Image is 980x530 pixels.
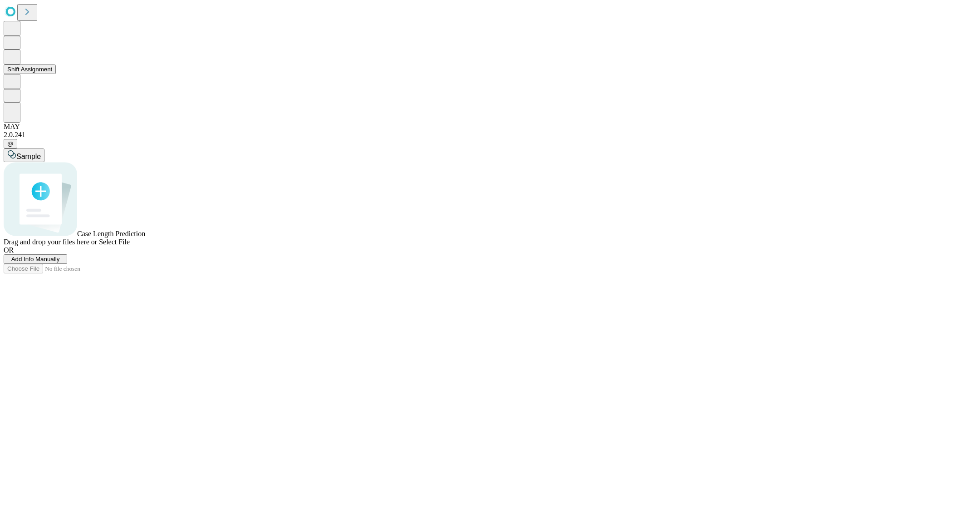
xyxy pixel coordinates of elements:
[4,246,14,254] span: OR
[77,230,145,238] span: Case Length Prediction
[11,256,60,263] span: Add Info Manually
[7,140,14,147] span: @
[4,238,97,246] span: Drag and drop your files here or
[4,64,56,74] button: Shift Assignment
[4,139,17,149] button: @
[4,131,976,139] div: 2.0.241
[16,153,41,160] span: Sample
[4,149,44,162] button: Sample
[4,123,976,131] div: MAY
[4,254,67,264] button: Add Info Manually
[99,238,130,246] span: Select File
